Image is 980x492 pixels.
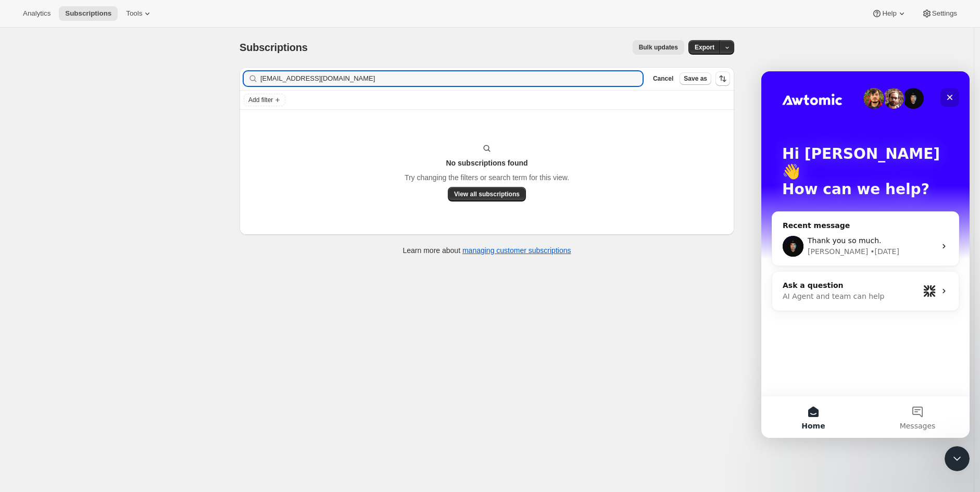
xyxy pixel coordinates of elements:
[761,71,970,438] iframe: Intercom live chat
[865,6,913,21] button: Help
[639,43,678,52] span: Bulk updates
[633,40,684,55] button: Bulk updates
[454,190,520,198] span: View all subscriptions
[945,446,970,471] iframe: Intercom live chat
[240,42,308,53] span: Subscriptions
[448,187,526,201] button: View all subscriptions
[248,96,273,104] span: Add filter
[244,94,285,106] button: Add filter
[405,172,569,183] p: Try changing the filters or search term for this view.
[680,72,711,85] button: Save as
[65,9,111,18] span: Subscriptions
[715,71,730,86] button: Sort the results
[17,6,57,21] button: Analytics
[59,6,118,21] button: Subscriptions
[403,245,571,256] p: Learn more about
[126,9,142,18] span: Tools
[882,9,896,18] span: Help
[23,9,51,18] span: Analytics
[688,40,721,55] button: Export
[462,246,571,255] a: managing customer subscriptions
[446,158,527,168] h3: No subscriptions found
[653,74,673,83] span: Cancel
[684,74,707,83] span: Save as
[120,6,159,21] button: Tools
[260,71,643,86] input: Filter subscribers
[932,9,957,18] span: Settings
[915,6,963,21] button: Settings
[695,43,714,52] span: Export
[649,72,677,85] button: Cancel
